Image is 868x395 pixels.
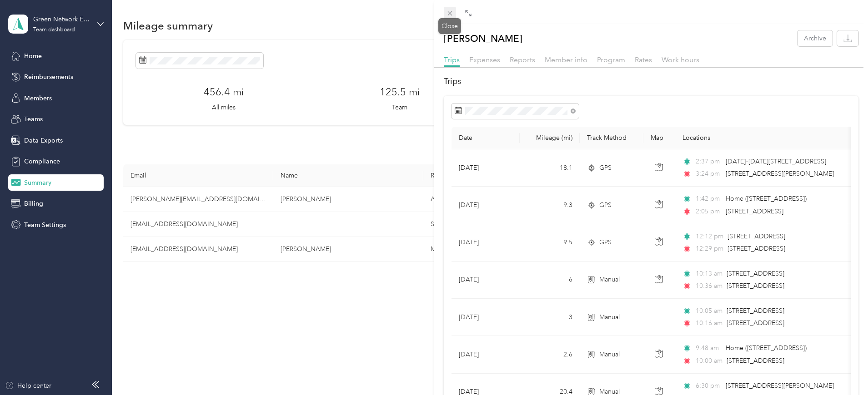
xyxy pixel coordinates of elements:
[726,158,826,165] span: [DATE]–[DATE][STREET_ADDRESS]
[798,30,833,46] button: Archive
[452,187,520,224] td: [DATE]
[444,55,460,64] span: Trips
[696,232,723,242] span: 12:12 pm
[696,157,722,167] span: 2:37 pm
[599,163,612,173] span: GPS
[696,169,722,179] span: 3:24 pm
[452,262,520,299] td: [DATE]
[727,270,784,277] span: [STREET_ADDRESS]
[727,307,784,315] span: [STREET_ADDRESS]
[520,299,580,336] td: 3
[817,344,868,395] iframe: Everlance-gr Chat Button Frame
[726,344,807,352] span: Home ([STREET_ADDRESS])
[452,299,520,336] td: [DATE]
[696,356,722,366] span: 10:00 am
[444,30,522,46] p: [PERSON_NAME]
[597,55,625,64] span: Program
[452,127,520,149] th: Date
[696,207,722,217] span: 2:05 pm
[469,55,500,64] span: Expenses
[520,127,580,149] th: Mileage (mi)
[696,194,722,204] span: 1:42 pm
[580,127,643,149] th: Track Method
[726,170,834,178] span: [STREET_ADDRESS][PERSON_NAME]
[520,187,580,224] td: 9.3
[728,245,785,252] span: [STREET_ADDRESS]
[599,312,620,322] span: Manual
[599,200,612,210] span: GPS
[696,244,723,254] span: 12:29 pm
[726,382,834,390] span: [STREET_ADDRESS][PERSON_NAME]
[696,281,722,291] span: 10:36 am
[635,55,652,64] span: Rates
[726,207,783,215] span: [STREET_ADDRESS]
[696,306,722,316] span: 10:05 am
[520,262,580,299] td: 6
[520,149,580,187] td: 18.1
[696,343,722,353] span: 9:48 am
[444,75,859,88] h2: Trips
[452,149,520,187] td: [DATE]
[599,237,612,247] span: GPS
[662,55,699,64] span: Work hours
[545,55,587,64] span: Member info
[520,336,580,373] td: 2.6
[643,127,675,149] th: Map
[727,319,784,327] span: [STREET_ADDRESS]
[728,232,785,240] span: [STREET_ADDRESS]
[452,224,520,262] td: [DATE]
[520,224,580,262] td: 9.5
[696,318,722,328] span: 10:16 am
[727,282,784,290] span: [STREET_ADDRESS]
[438,18,461,34] div: Close
[599,350,620,360] span: Manual
[696,269,722,279] span: 10:13 am
[726,195,807,202] span: Home ([STREET_ADDRESS])
[727,357,784,365] span: [STREET_ADDRESS]
[452,336,520,373] td: [DATE]
[510,55,535,64] span: Reports
[599,275,620,285] span: Manual
[696,381,722,391] span: 6:30 pm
